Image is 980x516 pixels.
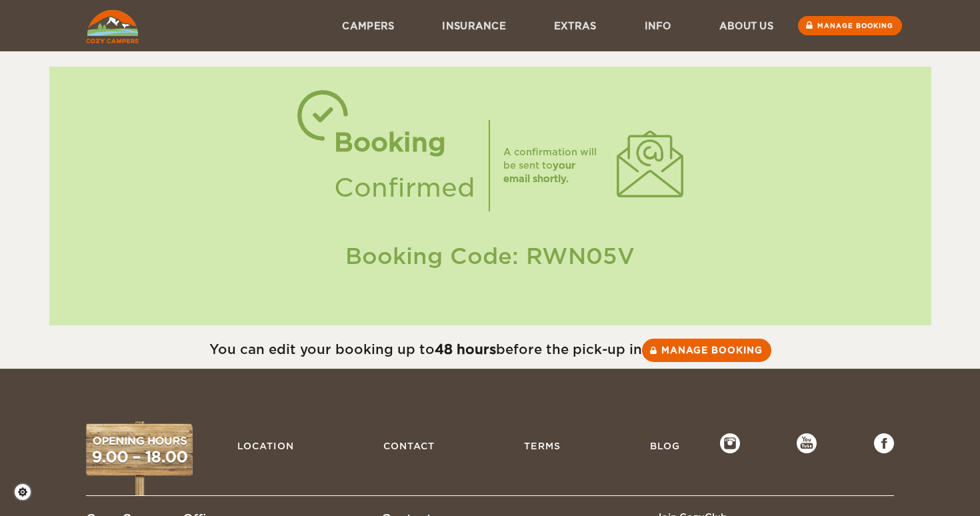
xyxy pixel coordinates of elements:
[334,120,475,165] div: Booking
[231,433,301,459] a: Location
[798,16,902,35] a: Manage booking
[517,433,567,459] a: Terms
[13,483,41,501] a: Cookie settings
[643,433,687,459] a: Blog
[377,433,441,459] a: Contact
[642,339,771,362] a: Manage booking
[503,145,603,185] div: A confirmation will be sent to
[86,10,139,43] img: Cozy Campers
[435,341,496,357] strong: 48 hours
[63,241,918,272] div: Booking Code: RWN05V
[334,165,475,211] div: Confirmed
